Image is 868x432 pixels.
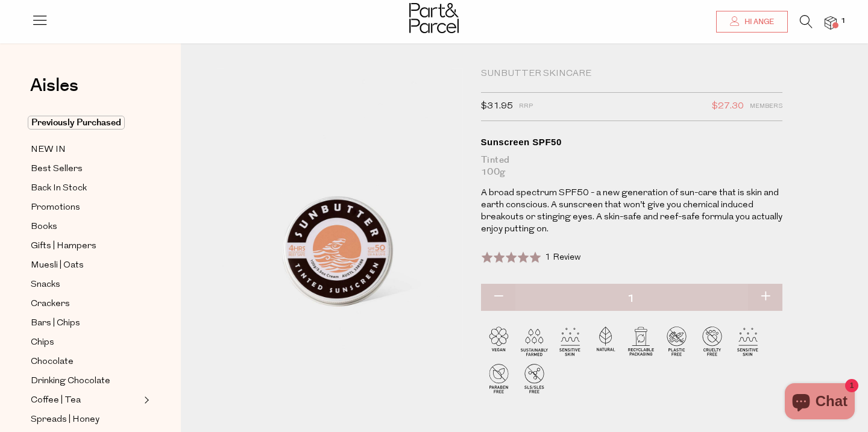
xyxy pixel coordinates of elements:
inbox-online-store-chat: Shopify online store chat [781,383,858,422]
a: Drinking Chocolate [31,374,140,389]
span: Bars | Chips [31,316,80,331]
a: Spreads | Honey [31,412,140,427]
img: P_P-ICONS-Live_Bec_V11_Cruelty_Free.svg [694,323,730,358]
span: Back In Stock [31,181,87,196]
input: QTY Sunscreen SPF50 [481,284,782,314]
a: Hi Ange [716,11,788,33]
img: P_P-ICONS-Live_Bec_V11_Sustainable_Farmed.svg [517,323,552,358]
a: Previously Purchased [31,116,140,130]
span: Coffee | Tea [31,393,81,408]
span: Hi Ange [741,17,774,27]
span: Aisles [30,72,78,99]
span: $27.30 [712,99,744,114]
span: Spreads | Honey [31,413,99,427]
a: Chips [31,335,140,350]
span: NEW IN [31,143,66,157]
a: Muesli | Oats [31,258,140,273]
span: Best Sellers [31,162,83,177]
span: Previously Purchased [28,116,125,130]
a: Bars | Chips [31,316,140,331]
span: Gifts | Hampers [31,239,96,254]
span: Members [750,99,782,114]
img: P_P-ICONS-Live_Bec_V11_Sensitive_Skin.svg [730,323,766,358]
img: P_P-ICONS-Live_Bec_V11_Plastic_Free.svg [659,323,694,358]
img: P_P-ICONS-Live_Bec_V11_Sensitive_Skin.svg [552,323,588,358]
span: Chocolate [31,355,74,369]
img: P_P-ICONS-Live_Bec_V11_Recyclable_Packaging.svg [623,323,659,358]
div: Tinted 100g [481,154,782,178]
img: P_P-ICONS-Live_Bec_V11_Vegan.svg [481,323,517,358]
span: Crackers [31,297,70,311]
span: Drinking Chocolate [31,374,110,389]
span: 1 Review [545,253,580,262]
div: Sunscreen SPF50 [481,136,782,148]
a: Aisles [30,77,78,107]
a: Promotions [31,200,140,215]
span: Promotions [31,201,80,215]
img: P_P-ICONS-Live_Bec_V11_Natural.svg [588,323,623,358]
p: A broad spectrum SPF50 - a new generation of sun-care that is skin and earth conscious. A sunscre... [481,187,782,236]
a: Books [31,219,140,234]
button: Expand/Collapse Coffee | Tea [141,393,149,407]
img: Sunscreen SPF50 [217,68,463,358]
a: Back In Stock [31,181,140,196]
span: Snacks [31,278,60,292]
span: 1 [838,16,849,27]
span: RRP [519,99,533,114]
a: Chocolate [31,354,140,369]
a: Crackers [31,296,140,311]
div: SunButter Skincare [481,68,782,80]
a: Best Sellers [31,161,140,177]
img: Part&Parcel [409,3,459,33]
span: $31.95 [481,99,513,114]
span: Chips [31,336,54,350]
img: P_P-ICONS-Live_Bec_V11_Paraben_Free.svg [481,360,517,396]
a: Snacks [31,277,140,292]
span: Muesli | Oats [31,258,84,273]
span: Books [31,220,57,234]
a: Gifts | Hampers [31,239,140,254]
a: NEW IN [31,142,140,157]
a: Coffee | Tea [31,393,140,408]
img: P_P-ICONS-Live_Bec_V11_SLS-SLES_Free.svg [517,360,552,396]
a: 1 [825,16,837,29]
